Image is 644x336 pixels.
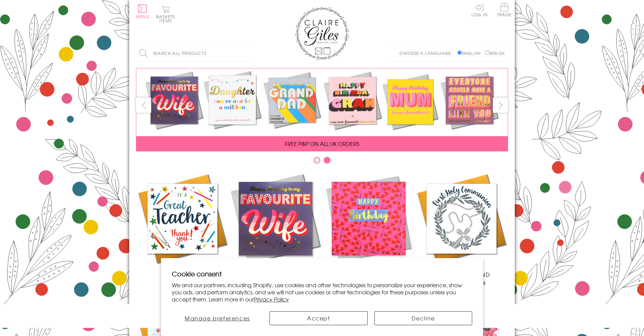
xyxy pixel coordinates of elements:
[471,3,488,17] a: Log In
[497,3,511,17] span: Trade
[415,172,508,287] a: Communion and Confirmation
[457,50,484,56] label: English
[324,157,330,164] button: Carousel Page 2 (Current Slide)
[314,157,320,164] button: Carousel Page 1
[399,50,456,56] p: Choose a language:
[172,269,472,278] h2: Cookie consent
[156,5,175,23] button: Basket0 items
[485,50,505,56] label: Welsh
[374,311,473,325] button: Decline
[136,14,149,20] span: Menu
[185,314,250,322] span: Manage preferences
[497,3,511,18] a: Trade
[457,50,462,55] input: English
[172,311,263,325] button: Manage preferences
[248,46,254,61] input: Search
[136,172,229,278] a: Academic
[285,140,359,148] span: FREE P&P ON ALL UK ORDERS
[136,4,149,19] button: Menu
[229,172,322,278] a: New Releases
[485,50,490,55] input: Welsh
[136,98,151,113] button: prev
[270,311,368,325] button: Accept
[136,46,254,61] input: Search all products
[136,156,508,167] div: Carousel Pagination
[172,281,472,302] p: We and our partners, including Shopify, use cookies and other technologies to personalize your ex...
[493,98,508,113] button: next
[322,172,415,278] a: Birthdays
[254,295,289,303] a: Privacy Policy
[159,14,175,24] span: 0 items
[295,7,349,60] img: Claire Giles Greetings Cards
